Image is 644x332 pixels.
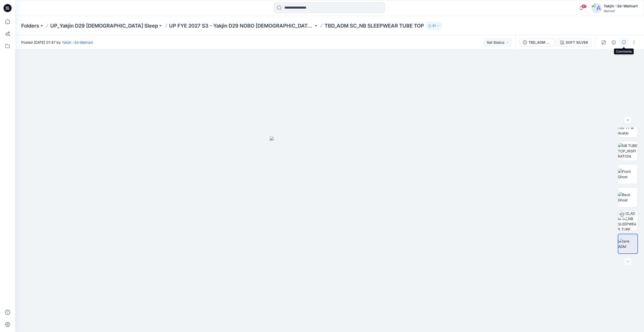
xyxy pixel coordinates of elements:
a: UP_Yakjin D29 [DEMOGRAPHIC_DATA] Sleep [50,22,158,29]
img: Front Ghost [618,169,638,179]
img: avatar [592,3,602,13]
button: Details [610,38,618,46]
a: Folders [21,22,39,29]
span: Posted [DATE] 01:47 by [21,40,93,45]
a: UP FYE 2027 S3 - Yakjin D29 NOBO [DEMOGRAPHIC_DATA] Sleepwear [169,22,313,29]
div: TBD_ADM SC_NB SLEEPWEAR TUBE TOP [528,40,552,45]
img: tank ADM [618,239,637,249]
div: SOFT SILVER [566,40,588,45]
button: SOFT SILVER [557,38,591,46]
img: NB TUBE TOP_INSPIRATION [618,143,638,159]
img: TBD_ADM SC_NB SLEEPWEAR TUBE TOP SOFT SILVER [618,211,638,230]
a: Yakjin -3d-Walmart [62,40,93,44]
p: 31 [432,23,436,29]
img: eyJhbGciOiJIUzI1NiIsImtpZCI6IjAiLCJzbHQiOiJzZXMiLCJ0eXAiOiJKV1QifQ.eyJkYXRhIjp7InR5cGUiOiJzdG9yYW... [270,136,390,332]
img: 2024 Y 130 TT w Avatar [618,120,638,136]
div: Walmart [604,9,638,13]
button: 31 [426,22,442,29]
p: TBD_ADM SC_NB SLEEPWEAR TUBE TOP [325,22,424,29]
div: Yakjin -3d-Walmart [604,3,638,9]
button: TBD_ADM SC_NB SLEEPWEAR TUBE TOP [520,38,555,46]
span: 47 [581,4,587,8]
img: Back Ghost [618,192,638,203]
